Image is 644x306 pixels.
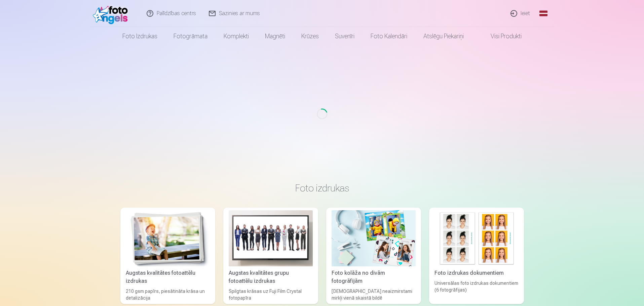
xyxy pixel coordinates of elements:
[123,269,213,285] div: Augstas kvalitātes fotoattēlu izdrukas
[216,27,257,46] a: Komplekti
[432,269,521,277] div: Foto izdrukas dokumentiem
[429,208,524,304] a: Foto izdrukas dokumentiemFoto izdrukas dokumentiemUniversālas foto izdrukas dokumentiem (6 fotogr...
[126,210,210,266] img: Augstas kvalitātes fotoattēlu izdrukas
[165,27,216,46] a: Fotogrāmata
[229,210,313,266] img: Augstas kvalitātes grupu fotoattēlu izdrukas
[226,269,315,285] div: Augstas kvalitātes grupu fotoattēlu izdrukas
[329,288,418,301] div: [DEMOGRAPHIC_DATA] neaizmirstami mirkļi vienā skaistā bildē
[326,208,421,304] a: Foto kolāža no divām fotogrāfijāmFoto kolāža no divām fotogrāfijām[DEMOGRAPHIC_DATA] neaizmirstam...
[93,3,131,24] img: /fa1
[223,208,318,304] a: Augstas kvalitātes grupu fotoattēlu izdrukasAugstas kvalitātes grupu fotoattēlu izdrukasSpilgtas ...
[226,288,315,301] div: Spilgtas krāsas uz Fuji Film Crystal fotopapīra
[327,27,363,46] a: Suvenīri
[434,210,519,266] img: Foto izdrukas dokumentiem
[329,269,418,285] div: Foto kolāža no divām fotogrāfijām
[432,280,521,301] div: Universālas foto izdrukas dokumentiem (6 fotogrāfijas)
[415,27,472,46] a: Atslēgu piekariņi
[332,210,416,266] img: Foto kolāža no divām fotogrāfijām
[363,27,415,46] a: Foto kalendāri
[114,27,165,46] a: Foto izdrukas
[126,182,519,194] h3: Foto izdrukas
[120,208,215,304] a: Augstas kvalitātes fotoattēlu izdrukasAugstas kvalitātes fotoattēlu izdrukas210 gsm papīrs, piesā...
[293,27,327,46] a: Krūzes
[472,27,530,46] a: Visi produkti
[123,288,213,301] div: 210 gsm papīrs, piesātināta krāsa un detalizācija
[257,27,293,46] a: Magnēti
